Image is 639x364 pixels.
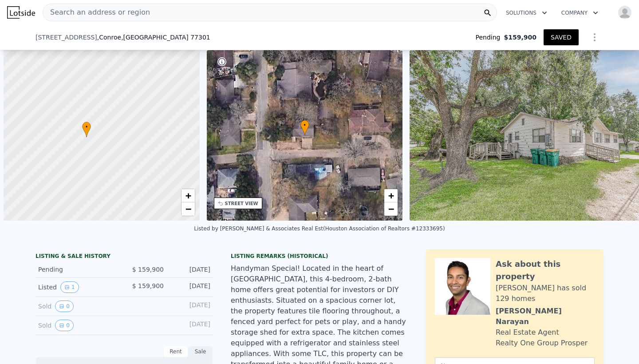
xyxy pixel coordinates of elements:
[544,29,579,45] button: SAVED
[43,7,150,18] span: Search an address or region
[121,34,210,41] span: , [GEOGRAPHIC_DATA] 77301
[388,203,394,214] span: −
[171,320,210,331] div: [DATE]
[163,346,188,357] div: Rent
[55,320,74,331] button: View historical data
[97,33,210,42] span: , Conroe
[300,121,309,129] span: •
[181,202,195,216] a: Zoom out
[475,33,504,42] span: Pending
[55,301,74,312] button: View historical data
[388,190,394,201] span: +
[231,253,408,260] div: Listing Remarks (Historical)
[171,301,210,312] div: [DATE]
[7,6,35,19] img: Lotside
[38,265,117,274] div: Pending
[171,265,210,274] div: [DATE]
[384,202,398,216] a: Zoom out
[132,282,164,289] span: $ 159,900
[82,123,91,131] span: •
[35,33,97,42] span: [STREET_ADDRESS]
[188,346,213,357] div: Sale
[185,190,191,201] span: +
[181,189,195,202] a: Zoom in
[185,203,191,214] span: −
[504,33,536,42] span: $159,900
[496,327,559,338] div: Real Estate Agent
[618,5,632,20] img: avatar
[496,283,595,304] div: [PERSON_NAME] has sold 129 homes
[38,320,117,331] div: Sold
[300,120,309,135] div: •
[38,281,117,293] div: Listed
[496,258,595,283] div: Ask about this property
[225,200,258,207] div: STREET VIEW
[499,5,554,21] button: Solutions
[82,122,91,137] div: •
[586,28,603,46] button: Show Options
[554,5,605,21] button: Company
[171,281,210,293] div: [DATE]
[35,253,213,261] div: LISTING & SALE HISTORY
[496,338,588,348] div: Realty One Group Prosper
[38,301,117,312] div: Sold
[194,226,445,232] div: Listed by [PERSON_NAME] & Associates Real Est (Houston Association of Realtors #12333695)
[60,281,79,293] button: View historical data
[132,266,164,273] span: $ 159,900
[384,189,398,202] a: Zoom in
[496,306,595,327] div: [PERSON_NAME] Narayan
